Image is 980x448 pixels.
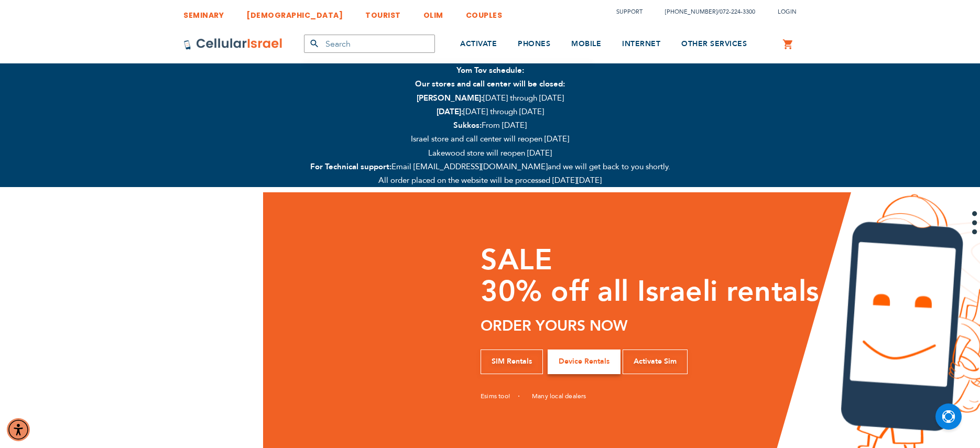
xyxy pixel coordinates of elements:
strong: Yom Tov schedule: [456,65,524,75]
a: OTHER SERVICES [681,25,747,64]
span: Login [778,8,797,16]
strong: [PERSON_NAME]: [417,93,483,103]
a: TOURIST [365,3,401,22]
a: ACTIVATE [460,25,497,64]
a: Support [616,8,643,16]
a: OLIM [423,3,443,22]
span: INTERNET [622,39,660,49]
a: [DEMOGRAPHIC_DATA] [246,3,343,22]
span: OTHER SERVICES [681,39,747,49]
a: COUPLES [466,3,503,22]
strong: Sukkos: [453,120,482,130]
span: ACTIVATE [460,39,497,49]
li: / [655,4,755,19]
a: INTERNET [622,25,660,64]
div: Accessibility Menu [7,418,30,441]
a: SEMINARY [183,3,224,22]
a: MOBILE [571,25,601,64]
input: Search [304,35,435,53]
span: PHONES [518,39,550,49]
strong: [DATE]: [437,106,463,117]
a: 072-224-3300 [720,8,755,16]
span: MOBILE [571,39,601,49]
a: [EMAIL_ADDRESS][DOMAIN_NAME] [411,161,548,172]
a: [PHONE_NUMBER] [665,8,717,16]
strong: For Technical support: [310,161,391,172]
strong: Our stores and call center will be closed: [415,79,565,89]
img: Cellular Israel Logo [183,38,283,50]
a: PHONES [518,25,550,64]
